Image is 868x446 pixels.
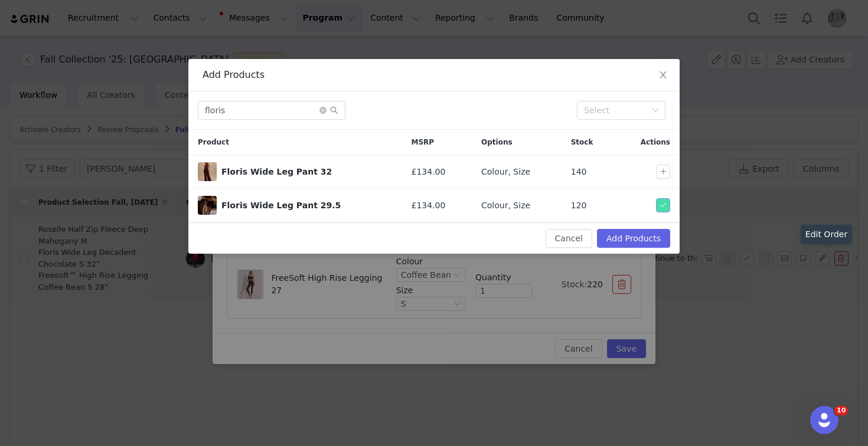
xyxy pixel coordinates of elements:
span: 140 [571,166,587,178]
button: Cancel [546,229,592,248]
div: Select [584,104,648,116]
iframe: Intercom live chat [810,406,838,434]
span: Floris Wide Leg Pant 32 [198,162,217,181]
div: Actions [616,130,680,155]
span: Product [198,137,229,147]
div: Edit Order [801,225,852,244]
i: icon: close-circle [319,107,327,114]
span: £134.00 [412,166,446,178]
input: Search... [198,101,345,120]
span: £134.00 [412,199,446,212]
img: 1c4027b6a43671d5449c06e5c00b2faa732a6c4c_VAR02910_FLORIS_WIDE_LEG_29_5_STUCCO_HERO.jpg [198,196,217,215]
i: icon: search [330,106,338,114]
i: icon: down [652,107,659,115]
div: Colour, Size [481,166,552,178]
span: 10 [834,406,848,415]
div: Floris Wide Leg Pant 29.5 [221,199,393,212]
img: 78ad60d086e03da4436ae23784e4c5c915a07fbd_VAR02877_FLORIS_WIDE_LEG_32_DECADENT_CHOCOLATE_010.jpg [198,162,217,181]
span: Floris Wide Leg Pant 29.5 [198,196,217,215]
span: 120 [571,199,587,212]
span: Stock [571,137,593,147]
span: MSRP [412,137,435,147]
i: icon: close [658,70,668,80]
span: Options [481,137,513,147]
div: Colour, Size [481,199,552,212]
button: Add Products [597,229,670,248]
div: Add Products [203,68,665,81]
button: Close [647,59,680,92]
div: Floris Wide Leg Pant 32 [221,166,393,178]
